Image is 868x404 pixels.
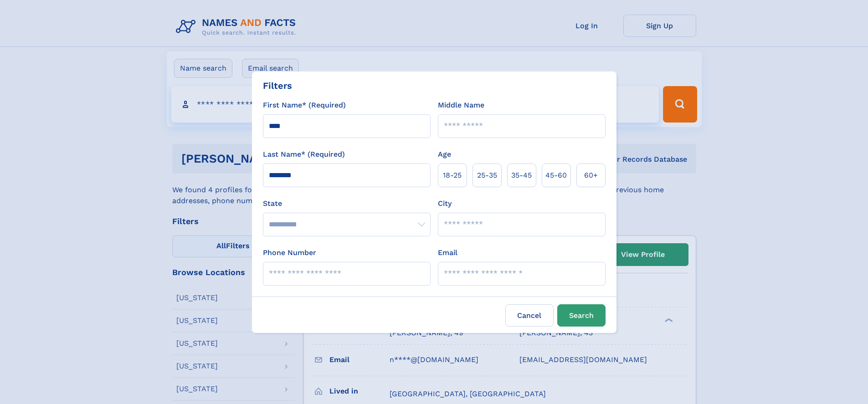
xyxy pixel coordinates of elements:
[263,149,345,160] label: Last Name* (Required)
[438,149,451,160] label: Age
[443,170,462,181] span: 18‑25
[545,170,567,181] span: 45‑60
[438,247,457,258] label: Email
[557,304,606,327] button: Search
[438,100,484,111] label: Middle Name
[505,304,554,327] label: Cancel
[477,170,497,181] span: 25‑35
[438,198,452,209] label: City
[263,79,292,92] div: Filters
[263,247,316,258] label: Phone Number
[263,100,346,111] label: First Name* (Required)
[584,170,598,181] span: 60+
[511,170,532,181] span: 35‑45
[263,198,431,209] label: State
